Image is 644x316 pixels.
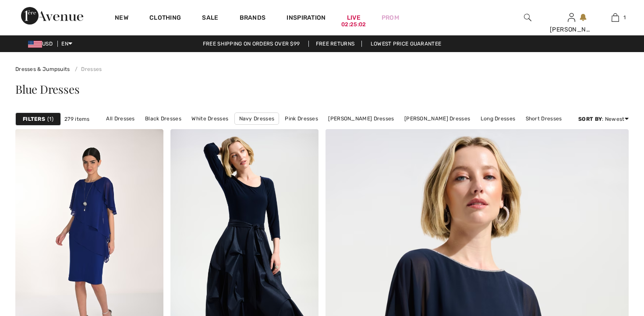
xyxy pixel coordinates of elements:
img: My Info [568,12,575,23]
a: All Dresses [102,113,139,124]
img: search the website [524,12,531,23]
a: Lowest Price Guarantee [364,41,449,47]
a: [PERSON_NAME] Dresses [324,113,398,124]
a: Free Returns [308,41,362,47]
a: White Dresses [187,113,233,124]
span: Inspiration [287,14,326,23]
span: Blue Dresses [15,81,79,97]
strong: Filters [23,115,45,123]
span: EN [61,41,72,47]
strong: Sort By [578,116,602,122]
a: Dresses & Jumpsuits [15,66,70,72]
iframe: Opens a widget where you can chat to one of our agents [587,250,635,272]
a: Short Dresses [521,113,566,124]
img: 1ère Avenue [21,7,83,25]
a: Brands [240,14,266,23]
a: Prom [382,13,399,22]
img: US Dollar [28,41,42,48]
img: My Bag [612,12,619,23]
span: 279 items [64,115,90,123]
a: Long Dresses [476,113,520,124]
a: Dresses [71,66,102,72]
div: : Newest [578,115,629,123]
a: [PERSON_NAME] Dresses [400,113,474,124]
span: 1 [623,14,626,21]
span: 1 [47,115,53,123]
a: Free shipping on orders over $99 [196,41,307,47]
a: 1 [594,12,637,23]
a: Clothing [149,14,181,23]
a: New [115,14,128,23]
a: Sign In [568,13,575,21]
a: Live02:25:02 [347,13,361,22]
div: [PERSON_NAME] [550,25,593,34]
a: Sale [202,14,218,23]
a: Pink Dresses [280,113,322,124]
span: USD [28,41,56,47]
a: Navy Dresses [234,112,280,125]
div: 02:25:02 [341,21,366,29]
a: Black Dresses [141,113,186,124]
